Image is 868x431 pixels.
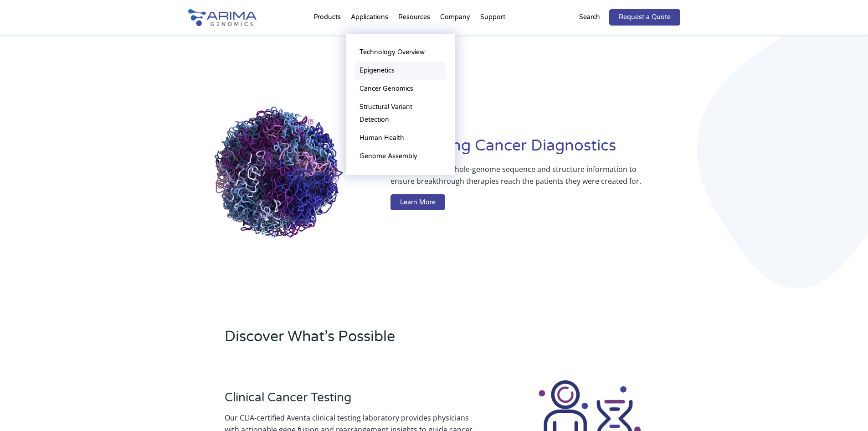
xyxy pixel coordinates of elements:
[390,135,680,163] h1: Redefining Cancer Diagnostics
[579,11,600,23] p: Search
[355,43,446,62] a: Technology Overview
[822,387,868,431] iframe: Chat Widget
[355,62,446,80] a: Epigenetics
[355,129,446,147] a: Human Health
[355,147,446,166] a: Genome Assembly
[390,163,643,194] p: We’re leveraging whole-genome sequence and structure information to ensure breakthrough therapies...
[390,194,445,211] a: Learn More
[225,327,550,354] h2: Discover What’s Possible
[188,9,257,26] img: Arima-Genomics-logo
[225,390,473,412] h3: Clinical Cancer Testing
[355,98,446,129] a: Structural Variant Detection
[355,80,446,98] a: Cancer Genomics
[609,9,680,26] a: Request a Quote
